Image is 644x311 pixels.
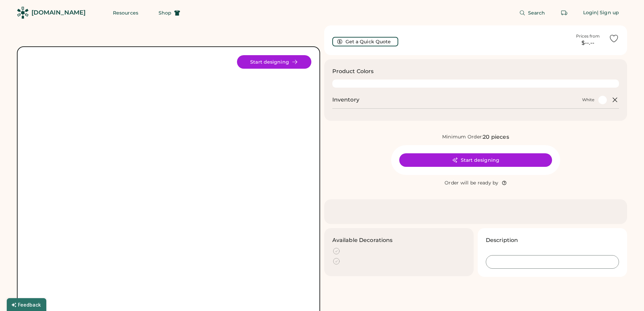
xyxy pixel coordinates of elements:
[105,6,146,20] button: Resources
[332,96,359,104] h2: Inventory
[582,97,594,103] div: White
[237,55,311,69] button: Start designing
[583,9,597,16] div: Login
[399,153,552,167] button: Start designing
[332,236,393,244] h3: Available Decorations
[31,8,86,17] div: [DOMAIN_NAME]
[332,37,398,46] button: Get a Quick Quote
[571,39,605,47] div: $--.--
[486,236,518,244] h3: Description
[445,180,499,186] div: Order will be ready by
[332,67,374,75] h3: Product Colors
[17,7,29,19] img: Rendered Logo - Screens
[483,133,509,141] div: 20 pieces
[150,6,188,20] button: Shop
[159,10,171,15] span: Shop
[511,6,553,20] button: Search
[576,34,600,39] div: Prices from
[442,134,483,140] div: Minimum Order:
[528,10,545,15] span: Search
[597,9,619,16] div: | Sign up
[557,6,571,20] button: Retrieve an order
